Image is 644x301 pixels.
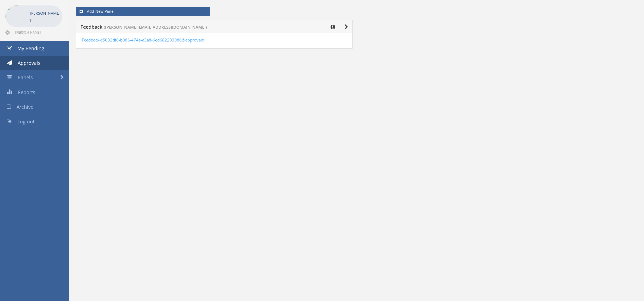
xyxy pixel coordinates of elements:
[18,60,40,66] span: Approvals
[76,7,210,16] a: Add New Panel
[18,74,33,81] span: Panels
[17,118,34,125] span: Log out
[15,30,61,34] span: [PERSON_NAME][EMAIL_ADDRESS][DOMAIN_NAME]
[80,24,102,30] span: Feedback
[30,10,60,23] p: [PERSON_NAME]
[18,89,35,95] span: Reports
[104,24,207,30] span: ([PERSON_NAME][EMAIL_ADDRESS][DOMAIN_NAME])
[17,45,44,52] span: My Pending
[82,37,204,43] a: Feedback-c5032df6-b086-474a-a3a8-6ed682203086@approvald
[17,104,33,110] span: Archive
